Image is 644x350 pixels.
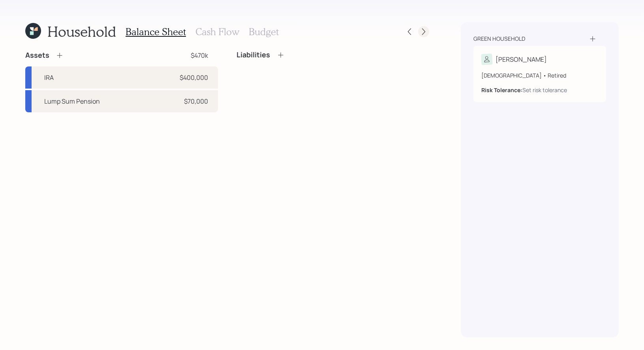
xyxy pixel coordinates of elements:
div: $70,000 [184,96,208,106]
h1: Household [47,23,116,40]
div: Set risk tolerance [522,86,567,94]
div: $470k [191,51,208,60]
h4: Liabilities [237,51,270,59]
div: [DEMOGRAPHIC_DATA] • Retired [481,71,598,79]
div: Lump Sum Pension [44,96,100,106]
h4: Assets [25,51,49,60]
div: Green household [473,35,525,43]
h3: Budget [249,26,279,38]
div: $400,000 [180,73,208,82]
div: IRA [44,73,54,82]
div: [PERSON_NAME] [496,55,547,64]
h3: Cash Flow [195,26,239,38]
h3: Balance Sheet [126,26,186,38]
b: Risk Tolerance: [481,86,522,94]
